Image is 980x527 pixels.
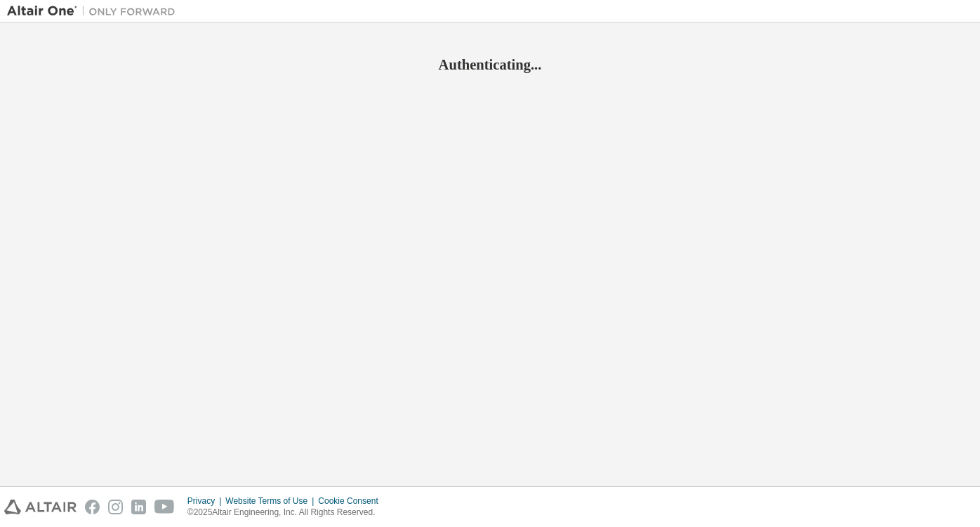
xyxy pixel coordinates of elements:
div: Cookie Consent [318,495,386,507]
div: Privacy [187,495,225,507]
img: facebook.svg [85,500,100,514]
h2: Authenticating... [7,56,973,74]
img: instagram.svg [108,500,123,514]
img: linkedin.svg [131,500,146,514]
img: Altair One [7,4,183,18]
p: © 2025 Altair Engineering, Inc. All Rights Reserved. [187,507,387,519]
img: youtube.svg [154,500,175,514]
div: Website Terms of Use [225,495,318,507]
img: altair_logo.svg [4,500,77,514]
